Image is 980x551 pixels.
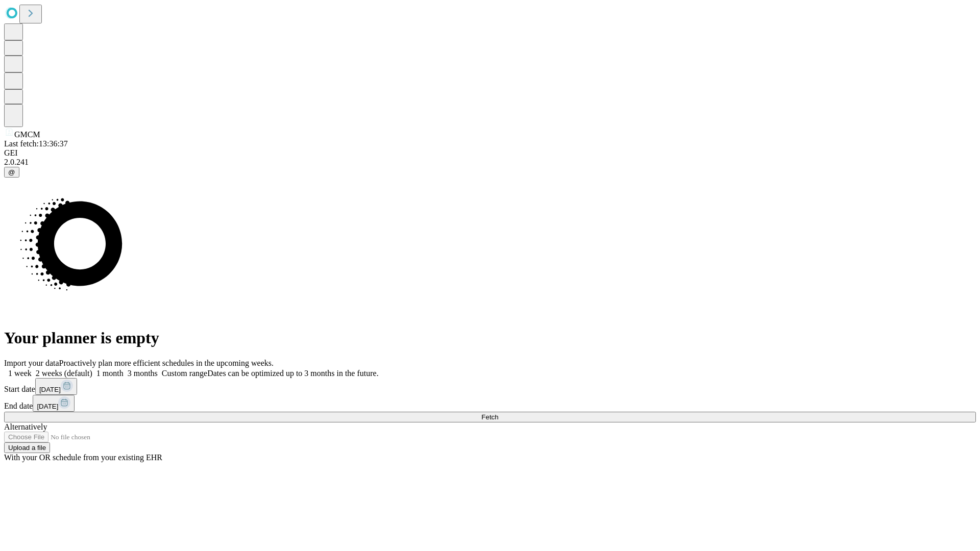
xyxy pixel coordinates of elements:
[8,168,15,176] span: @
[96,369,124,378] span: 1 month
[4,395,976,412] div: End date
[4,453,162,462] span: With your OR schedule from your existing EHR
[4,329,976,347] h1: Your planner is empty
[162,369,207,378] span: Custom range
[14,130,40,139] span: GMCM
[39,386,61,393] span: [DATE]
[4,167,19,178] button: @
[4,378,976,395] div: Start date
[4,359,59,367] span: Import your data
[8,369,32,378] span: 1 week
[37,403,58,410] span: [DATE]
[4,442,50,453] button: Upload a file
[4,139,68,148] span: Last fetch: 13:36:37
[35,378,77,395] button: [DATE]
[4,148,976,158] div: GEI
[481,413,498,421] span: Fetch
[33,395,75,412] button: [DATE]
[4,422,47,431] span: Alternatively
[4,158,976,167] div: 2.0.241
[36,369,92,378] span: 2 weeks (default)
[59,359,274,367] span: Proactively plan more efficient schedules in the upcoming weeks.
[207,369,378,378] span: Dates can be optimized up to 3 months in the future.
[128,369,158,378] span: 3 months
[4,412,976,422] button: Fetch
